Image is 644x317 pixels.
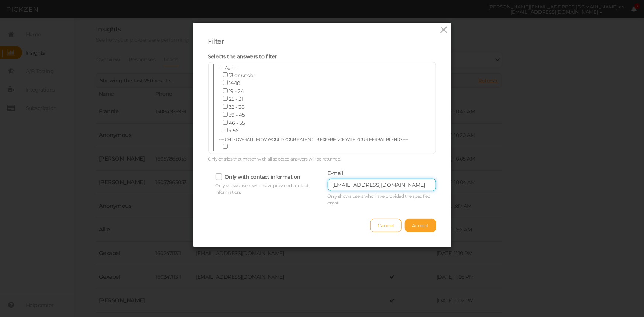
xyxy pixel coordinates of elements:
[223,80,228,85] input: 14-18
[229,144,231,150] span: 1
[229,96,243,102] span: 25 - 31
[208,156,342,162] span: Only entries that match with all selected answers will be returned.
[378,223,394,228] span: Cancel
[229,72,255,79] span: 13 or under
[229,80,240,86] span: 14-18
[229,111,245,118] span: 39 - 45
[229,88,244,94] span: 19 - 24
[216,183,309,195] span: Only shows users who have provided contact information.
[223,144,228,149] input: 1
[219,65,240,70] span: ---- Age ----
[223,128,228,132] input: + 56
[229,120,245,126] span: 46 - 55
[223,104,228,109] input: 32 - 38
[370,219,402,232] button: Cancel
[229,104,245,110] span: 32 - 38
[208,37,224,45] span: Filter
[208,53,278,60] span: Selects the answers to filter
[223,96,228,101] input: 25 - 31
[405,219,436,232] button: Accept
[223,88,228,93] input: 19 - 24
[223,120,228,125] input: 46 - 55
[328,170,343,177] label: E-mail
[229,127,239,134] span: + 56
[412,223,429,228] span: Accept
[223,112,228,117] input: 39 - 45
[225,173,301,180] label: Only with contact information
[328,193,431,206] span: Only shows users who have provided the specified email.
[223,72,228,77] input: 13 or under
[219,137,409,142] span: ---- CH 1 · OVERALL, HOW WOULD YOUR RATE YOUR EXPERIENCE WITH YOUR HERBAL BLEND? ----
